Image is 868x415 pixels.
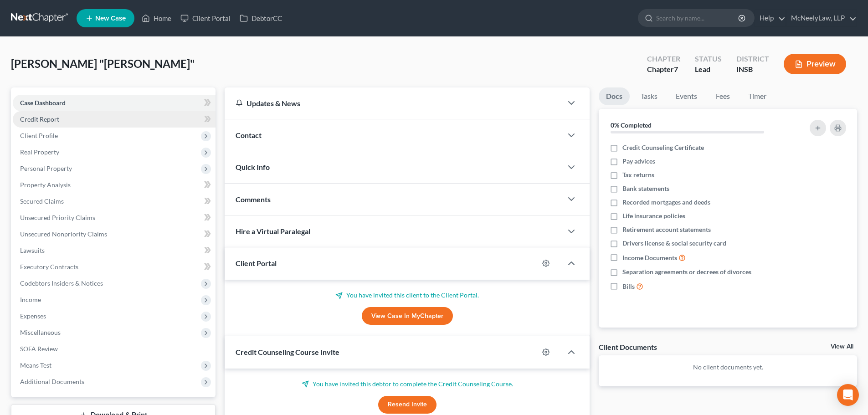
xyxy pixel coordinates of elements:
[20,328,61,336] span: Miscellaneous
[622,170,654,179] span: Tax returns
[362,307,453,325] a: View Case in MyChapter
[236,379,579,389] p: You have invited this debtor to complete the Credit Counseling Course.
[236,131,262,139] span: Contact
[20,296,41,303] span: Income
[236,227,310,236] span: Hire a Virtual Paralegal
[622,157,655,166] span: Pay advices
[20,246,45,254] span: Lawsuits
[236,348,339,356] span: Credit Counseling Course Invite
[13,210,216,226] a: Unsecured Priority Claims
[20,378,84,385] span: Additional Documents
[736,64,769,75] div: INSB
[633,87,665,105] a: Tasks
[695,54,722,64] div: Status
[622,267,751,277] span: Separation agreements or decrees of divorces
[622,211,685,220] span: Life insurance policies
[95,15,126,22] span: New Case
[20,132,58,139] span: Client Profile
[622,239,726,248] span: Drivers license & social security card
[784,54,846,74] button: Preview
[236,163,270,171] span: Quick Info
[20,230,107,238] span: Unsecured Nonpriority Claims
[20,361,51,369] span: Means Test
[13,242,216,259] a: Lawsuits
[708,87,737,105] a: Fees
[20,214,95,221] span: Unsecured Priority Claims
[378,396,437,414] button: Resend Invite
[622,253,677,262] span: Income Documents
[236,195,271,204] span: Comments
[656,10,740,26] input: Search by name...
[741,87,774,105] a: Timer
[695,64,722,75] div: Lead
[11,57,195,70] span: [PERSON_NAME] "[PERSON_NAME]"
[236,291,579,300] p: You have invited this client to the Client Portal.
[668,87,704,105] a: Events
[13,193,216,210] a: Secured Claims
[611,121,652,129] strong: 0% Completed
[647,64,680,75] div: Chapter
[236,98,551,108] div: Updates & News
[736,54,769,64] div: District
[20,99,66,107] span: Case Dashboard
[13,111,216,128] a: Credit Report
[20,263,78,271] span: Executory Contracts
[599,87,630,105] a: Docs
[647,54,680,64] div: Chapter
[20,312,46,320] span: Expenses
[13,341,216,357] a: SOFA Review
[20,181,71,189] span: Property Analysis
[622,282,635,291] span: Bills
[622,198,710,207] span: Recorded mortgages and deeds
[13,95,216,111] a: Case Dashboard
[622,143,704,152] span: Credit Counseling Certificate
[13,177,216,193] a: Property Analysis
[20,164,72,172] span: Personal Property
[137,10,176,26] a: Home
[599,342,657,352] div: Client Documents
[622,184,669,193] span: Bank statements
[831,343,853,350] a: View All
[20,115,59,123] span: Credit Report
[13,259,216,275] a: Executory Contracts
[622,225,711,234] span: Retirement account statements
[13,226,216,242] a: Unsecured Nonpriority Claims
[674,65,678,73] span: 7
[236,259,277,267] span: Client Portal
[20,197,64,205] span: Secured Claims
[837,384,859,406] div: Open Intercom Messenger
[235,10,287,26] a: DebtorCC
[755,10,786,26] a: Help
[20,148,59,156] span: Real Property
[606,363,850,372] p: No client documents yet.
[20,345,58,353] span: SOFA Review
[176,10,235,26] a: Client Portal
[20,279,103,287] span: Codebtors Insiders & Notices
[786,10,857,26] a: McNeelyLaw, LLP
